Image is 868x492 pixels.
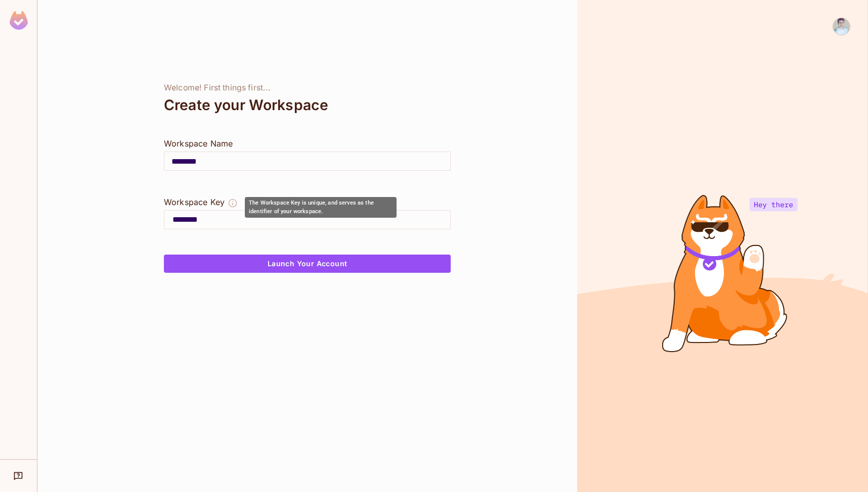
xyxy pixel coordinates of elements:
[164,83,451,93] div: Welcome! First things first...
[228,196,238,210] button: The Workspace Key is unique, and serves as the identifier of your workspace.
[164,255,451,273] button: Launch Your Account
[7,466,30,486] div: Help & Updates
[164,93,451,117] div: Create your Workspace
[833,18,850,35] img: Beau Hawkinson
[164,137,451,150] div: Workspace Name
[10,11,28,30] img: SReyMgAAAABJRU5ErkJggg==
[245,197,397,218] div: The Workspace Key is unique, and serves as the identifier of your workspace.
[164,196,225,208] div: Workspace Key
